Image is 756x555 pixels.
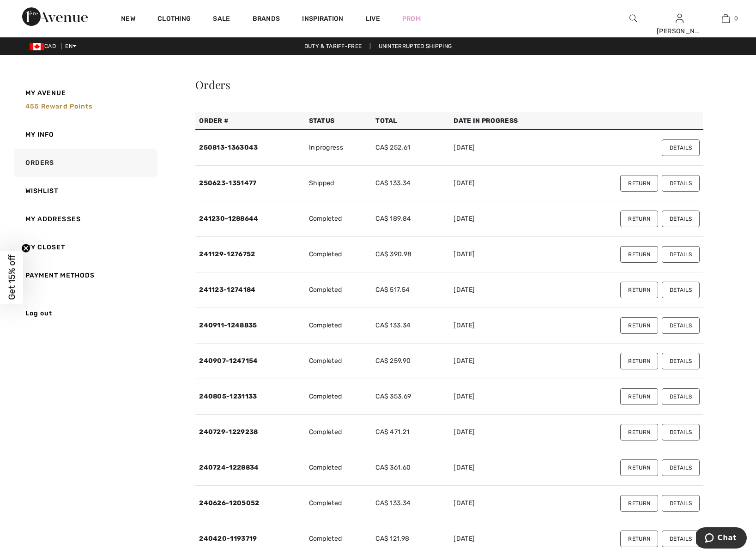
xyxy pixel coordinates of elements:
a: 241129-1276752 [199,250,255,258]
td: [DATE] [450,379,564,415]
span: Get 15% off [6,255,17,300]
button: Return [620,175,658,192]
td: [DATE] [450,201,564,237]
td: [DATE] [450,272,564,308]
span: 455 Reward points [25,103,93,110]
button: Return [620,531,658,547]
img: Canadian Dollar [30,43,44,50]
td: CA$ 259.90 [372,344,450,379]
td: CA$ 133.34 [372,486,450,521]
a: 250813-1363043 [199,144,258,151]
a: My Info [12,121,157,149]
a: 240729-1229238 [199,428,258,436]
td: Completed [305,237,372,272]
a: 241123-1274184 [199,286,255,294]
button: Details [662,317,700,334]
td: CA$ 133.34 [372,308,450,344]
td: CA$ 361.60 [372,450,450,486]
a: 240626-1205052 [199,499,259,507]
td: CA$ 252.61 [372,130,450,166]
td: [DATE] [450,486,564,521]
a: My Closet [12,233,157,261]
button: Return [620,388,658,405]
th: Date in Progress [450,112,564,130]
button: Return [620,246,658,263]
button: Return [620,459,658,476]
td: CA$ 517.54 [372,272,450,308]
button: Details [662,139,700,156]
button: Details [662,495,700,512]
button: Details [662,388,700,405]
button: Close teaser [21,244,30,253]
td: CA$ 471.21 [372,415,450,450]
span: CAD [30,43,60,49]
a: 240420-1193719 [199,535,257,543]
button: Details [662,246,700,263]
button: Return [620,282,658,298]
td: CA$ 189.84 [372,201,450,237]
a: 0 [703,13,748,24]
td: [DATE] [450,166,564,201]
a: Clothing [157,15,191,24]
button: Details [662,282,700,298]
span: 0 [734,14,738,23]
a: Live [366,14,380,24]
img: 1ère Avenue [22,7,88,26]
td: [DATE] [450,415,564,450]
a: 240907-1247154 [199,357,258,365]
td: Completed [305,415,372,450]
button: Return [620,211,658,227]
div: Orders [195,79,703,90]
td: Completed [305,486,372,521]
button: Details [662,459,700,476]
td: CA$ 133.34 [372,166,450,201]
button: Details [662,175,700,192]
td: [DATE] [450,450,564,486]
button: Details [662,353,700,369]
a: Sign In [676,14,683,23]
img: My Bag [722,13,730,24]
a: New [121,15,135,24]
img: search the website [629,13,637,24]
td: [DATE] [450,308,564,344]
td: Completed [305,308,372,344]
th: Order # [195,112,305,130]
td: Completed [305,272,372,308]
a: My Addresses [12,205,157,233]
a: Log out [12,299,157,327]
td: Completed [305,201,372,237]
th: Total [372,112,450,130]
a: Sale [213,15,230,24]
td: Completed [305,344,372,379]
a: Brands [253,15,280,24]
button: Return [620,424,658,440]
a: Orders [12,149,157,177]
a: 240724-1228834 [199,464,259,471]
td: Shipped [305,166,372,201]
iframe: Opens a widget where you can chat to one of our agents [696,527,747,550]
td: CA$ 353.69 [372,379,450,415]
img: My Info [676,13,683,24]
td: [DATE] [450,130,564,166]
button: Return [620,317,658,334]
span: Inspiration [302,15,343,24]
button: Details [662,424,700,440]
td: CA$ 390.98 [372,237,450,272]
a: 250623-1351477 [199,179,256,187]
span: My Avenue [25,88,67,98]
a: Prom [402,14,421,24]
button: Return [620,495,658,512]
span: EN [65,43,77,49]
td: [DATE] [450,344,564,379]
a: 240911-1248835 [199,321,257,329]
a: 240805-1231133 [199,392,257,400]
button: Return [620,353,658,369]
div: [PERSON_NAME] [657,26,702,36]
a: Payment Methods [12,261,157,290]
a: 241230-1288644 [199,215,258,223]
td: Completed [305,379,372,415]
td: [DATE] [450,237,564,272]
button: Details [662,211,700,227]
